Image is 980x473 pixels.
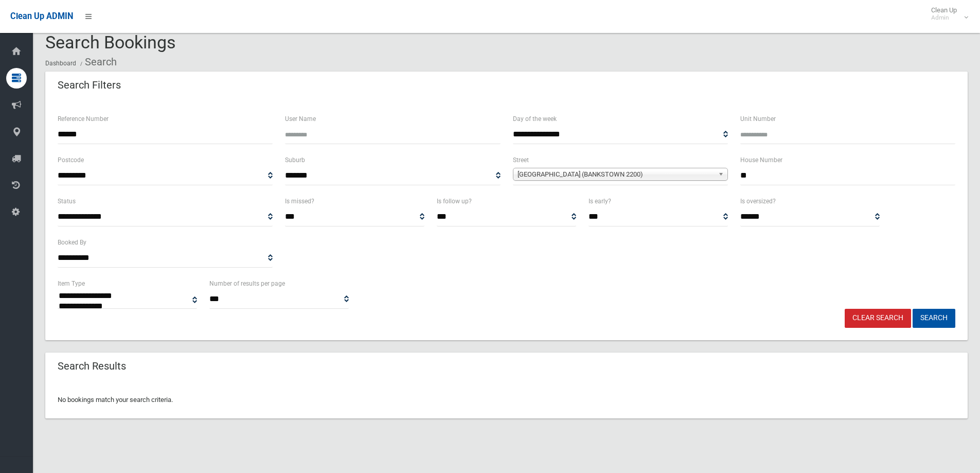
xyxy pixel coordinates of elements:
label: Status [58,196,76,207]
label: Suburb [285,154,305,166]
div: No bookings match your search criteria. [45,381,968,418]
header: Search Results [45,356,138,376]
label: Is early? [589,196,611,207]
span: Clean Up ADMIN [10,11,73,21]
label: Day of the week [513,113,557,125]
label: Is oversized? [740,196,776,207]
label: User Name [285,113,316,125]
span: [GEOGRAPHIC_DATA] (BANKSTOWN 2200) [518,168,714,181]
label: Unit Number [740,113,776,125]
button: Search [913,309,955,328]
label: Postcode [58,154,84,166]
a: Clear Search [845,309,911,328]
label: Reference Number [58,113,109,125]
small: Admin [931,14,957,22]
label: House Number [740,154,782,166]
label: Is follow up? [437,196,472,207]
label: Number of results per page [209,278,285,289]
header: Search Filters [45,75,133,95]
label: Item Type [58,278,85,289]
a: Dashboard [45,60,76,67]
label: Is missed? [285,196,314,207]
span: Search Bookings [45,32,176,52]
li: Search [78,52,117,72]
label: Booked By [58,237,86,248]
label: Street [513,154,529,166]
span: Clean Up [926,6,967,22]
